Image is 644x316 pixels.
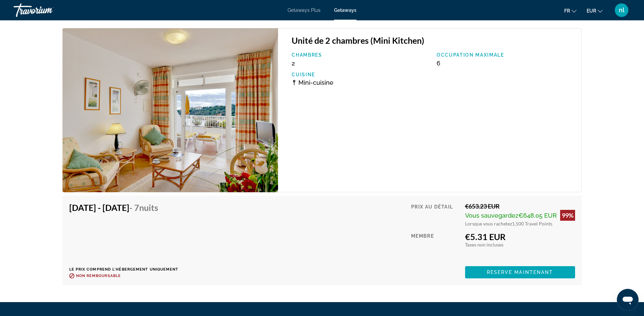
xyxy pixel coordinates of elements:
div: 99% [560,210,575,221]
div: Membre [411,232,460,261]
iframe: Bouton de lancement de la fenêtre de messagerie [617,289,639,311]
p: Le prix comprend l'hébergement uniquement [69,267,179,272]
span: 6 [437,60,440,67]
span: fr [564,8,570,14]
p: Cuisine [292,72,430,77]
button: Reserve maintenant [465,266,575,278]
img: Muthu Clube Praia Da Oura [62,28,278,192]
div: €653.23 EUR [465,202,575,210]
span: Non remboursable [76,274,121,278]
button: Change language [564,6,576,16]
div: Prix au détail [411,202,460,226]
span: 2 [292,60,295,67]
a: Travorium [14,1,81,19]
h4: [DATE] - [DATE] [69,202,173,213]
span: nl [619,7,624,14]
p: Occupation maximale [437,52,575,58]
p: Chambres [292,52,430,58]
span: €648.05 EUR [518,212,557,219]
span: Reserve maintenant [487,270,553,275]
span: Taxes non incluses [465,242,503,248]
div: €5.31 EUR [465,232,575,242]
a: Getaways [334,7,356,13]
span: Vous sauvegardez [465,212,518,219]
span: Mini-cuisine [298,79,333,86]
span: - 7 [129,202,158,213]
h3: Unité de 2 chambres (Mini Kitchen) [292,35,574,45]
span: 1,500 Travel Points [512,221,552,226]
a: Getaways Plus [288,7,320,13]
span: EUR [587,8,596,14]
button: User Menu [613,3,630,17]
span: nuits [139,202,158,213]
button: Change currency [587,6,603,16]
span: Lorsque vous rachetez [465,221,512,226]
